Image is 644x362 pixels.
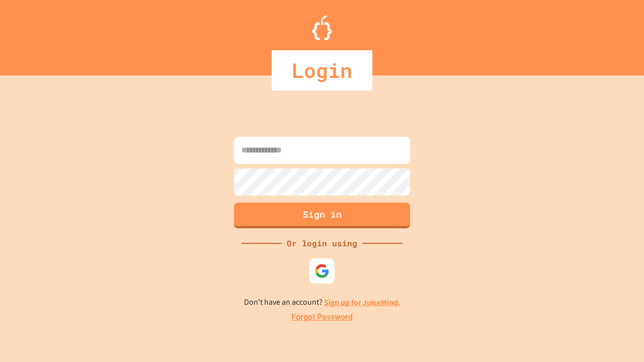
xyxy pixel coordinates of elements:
[291,311,353,323] a: Forgot Password
[272,50,372,90] div: Login
[234,203,410,228] button: Sign in
[244,296,400,309] p: Don't have an account?
[602,322,634,352] iframe: chat widget
[312,15,332,40] img: Logo.svg
[560,278,634,321] iframe: chat widget
[314,263,330,279] img: google-icon.svg
[324,297,400,308] a: Sign up for JuiceMind.
[282,237,362,249] div: Or login using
